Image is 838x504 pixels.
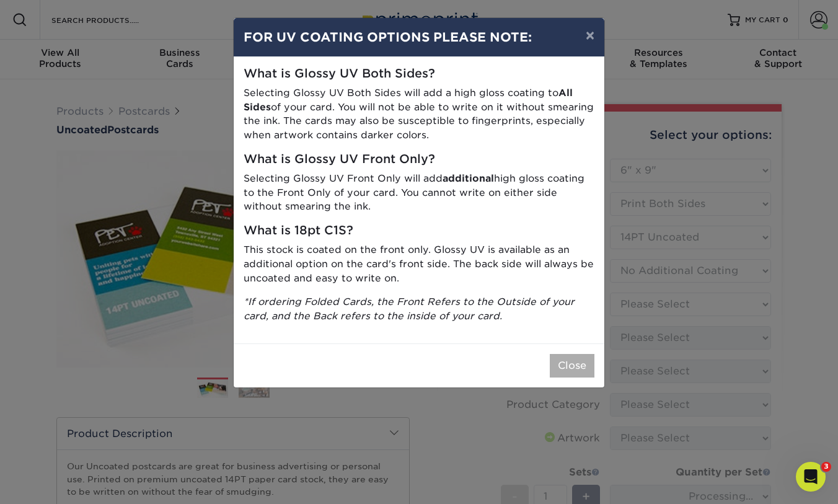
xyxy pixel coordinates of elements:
[244,87,573,113] strong: All Sides
[244,86,594,143] p: Selecting Glossy UV Both Sides will add a high gloss coating to of your card. You will not be abl...
[576,18,604,53] button: ×
[244,153,594,167] h5: What is Glossy UV Front Only?
[244,28,594,46] h4: FOR UV COATING OPTIONS PLEASE NOTE:
[244,296,575,322] i: *If ordering Folded Cards, the Front Refers to the Outside of your card, and the Back refers to t...
[443,172,494,184] strong: additional
[550,354,594,378] button: Close
[796,462,826,492] iframe: Intercom live chat
[244,224,594,238] h5: What is 18pt C1S?
[244,172,594,214] p: Selecting Glossy UV Front Only will add high gloss coating to the Front Only of your card. You ca...
[244,67,594,81] h5: What is Glossy UV Both Sides?
[244,243,594,285] p: This stock is coated on the front only. Glossy UV is available as an additional option on the car...
[821,462,831,472] span: 3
